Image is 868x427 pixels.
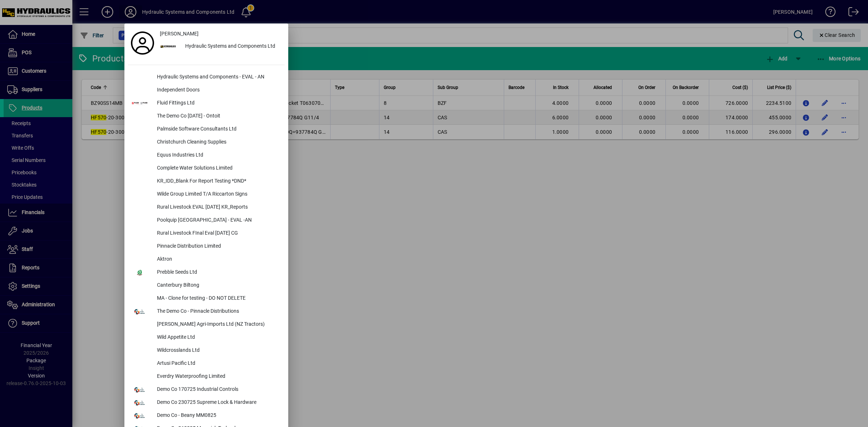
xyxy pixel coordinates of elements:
[128,123,285,136] button: Palmside Software Consultants Ltd
[151,370,285,383] div: Everdry Waterproofing Limited
[151,123,285,136] div: Palmside Software Consultants Ltd
[151,318,285,331] div: [PERSON_NAME] Agri-Imports Ltd (NZ Tractors)
[128,110,285,123] button: The Demo Co [DATE] - Ontoit
[151,409,285,422] div: Demo Co - Beany MM0825
[160,30,199,38] span: [PERSON_NAME]
[128,279,285,292] button: Canterbury Biltong
[128,84,285,97] button: Independent Doors
[128,318,285,331] button: [PERSON_NAME] Agri-Imports Ltd (NZ Tractors)
[151,136,285,149] div: Christchurch Cleaning Supplies
[128,214,285,227] button: Poolquip [GEOGRAPHIC_DATA] - EVAL -AN
[128,188,285,201] button: Wilde Group Limited T/A Riccarton Signs
[151,201,285,214] div: Rural Livestock EVAL [DATE] KR_Reports
[151,240,285,253] div: Pinnacle Distribution Limited
[128,149,285,162] button: Equus Industries Ltd
[151,71,285,84] div: Hydraulic Systems and Components - EVAL - AN
[151,305,285,318] div: The Demo Co - Pinnacle Distributions
[151,383,285,396] div: Demo Co 170725 Industrial Controls
[128,370,285,383] button: Everdry Waterproofing Limited
[151,331,285,344] div: Wild Appetite Ltd
[157,40,285,53] button: Hydraulic Systems and Components Ltd
[151,188,285,201] div: Wilde Group Limited T/A Riccarton Signs
[151,344,285,357] div: Wildcrosslands Ltd
[151,175,285,188] div: KR_IDD_Blank For Report Testing *DND*
[128,292,285,305] button: MA - Clone for testing - DO NOT DELETE
[151,149,285,162] div: Equus Industries Ltd
[151,266,285,279] div: Prebble Seeds Ltd
[179,40,285,53] div: Hydraulic Systems and Components Ltd
[128,136,285,149] button: Christchurch Cleaning Supplies
[128,266,285,279] button: Prebble Seeds Ltd
[128,331,285,344] button: Wild Appetite Ltd
[128,357,285,370] button: Artusi Pacific Ltd
[128,201,285,214] button: Rural Livestock EVAL [DATE] KR_Reports
[151,97,285,110] div: Fluid Fittings Ltd
[151,214,285,227] div: Poolquip [GEOGRAPHIC_DATA] - EVAL -AN
[128,383,285,396] button: Demo Co 170725 Industrial Controls
[128,37,157,50] a: Profile
[128,253,285,266] button: Aktron
[151,162,285,175] div: Complete Water Solutions Limited
[151,253,285,266] div: Aktron
[128,409,285,422] button: Demo Co - Beany MM0825
[128,175,285,188] button: KR_IDD_Blank For Report Testing *DND*
[151,227,285,240] div: Rural Livestock FInal Eval [DATE] CG
[151,396,285,409] div: Demo Co 230725 Supreme Lock & Hardware
[151,84,285,97] div: Independent Doors
[128,71,285,84] button: Hydraulic Systems and Components - EVAL - AN
[151,357,285,370] div: Artusi Pacific Ltd
[128,344,285,357] button: Wildcrosslands Ltd
[151,110,285,123] div: The Demo Co [DATE] - Ontoit
[151,292,285,305] div: MA - Clone for testing - DO NOT DELETE
[157,27,285,40] a: [PERSON_NAME]
[128,240,285,253] button: Pinnacle Distribution Limited
[128,97,285,110] button: Fluid Fittings Ltd
[151,279,285,292] div: Canterbury Biltong
[128,305,285,318] button: The Demo Co - Pinnacle Distributions
[128,227,285,240] button: Rural Livestock FInal Eval [DATE] CG
[128,396,285,409] button: Demo Co 230725 Supreme Lock & Hardware
[128,162,285,175] button: Complete Water Solutions Limited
